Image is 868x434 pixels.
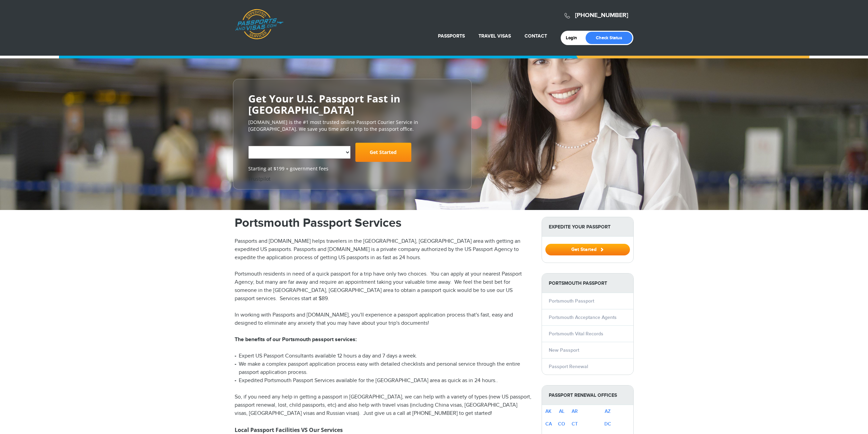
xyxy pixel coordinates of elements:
[545,244,630,255] button: Get Started
[545,408,551,414] a: AK
[545,421,552,427] a: CA
[542,386,633,405] strong: Passport Renewal Offices
[248,119,456,132] p: [DOMAIN_NAME] is the #1 most trusted online Passport Courier Service in [GEOGRAPHIC_DATA]. We sav...
[549,298,594,304] a: Portsmouth Passport
[572,421,578,427] a: CT
[572,408,578,414] a: AR
[542,217,633,237] strong: Expedite Your Passport
[235,336,357,343] strong: The benefits of our Portsmouth passport services:
[355,143,411,162] a: Get Started
[235,377,531,385] li: Expedited Portsmouth Passport Services available for the [GEOGRAPHIC_DATA] area as quick as in 24...
[235,393,531,418] p: So, if you need any help in getting a passport in [GEOGRAPHIC_DATA], we can help with a variety o...
[549,364,588,369] a: Passport Renewal
[605,408,610,414] a: AZ
[235,217,531,229] h1: Portsmouth Passport Services
[566,35,582,41] a: Login
[235,311,531,327] p: In working with Passports and [DOMAIN_NAME], you'll experience a passport application process tha...
[248,93,456,115] h2: Get Your U.S. Passport Fast in [GEOGRAPHIC_DATA]
[479,33,511,39] a: Travel Visas
[235,352,531,360] li: Expert US Passport Consultants available 12 hours a day and 7 days a week.
[235,270,531,303] p: Portsmouth residents in need of a quick passport for a trip have only two choices. You can apply ...
[248,165,456,172] span: Starting at $199 + government fees
[235,360,531,377] li: We make a complex passport application process easy with detailed checklists and personal service...
[438,33,465,39] a: Passports
[235,426,531,434] h3: Local Passport Facilities VS Our Services
[558,421,565,427] a: CO
[235,9,283,40] a: Passports & [DOMAIN_NAME]
[604,421,611,427] a: DC
[542,274,633,293] strong: Portsmouth Passport
[248,176,270,182] a: Trustpilot
[586,32,632,44] a: Check Status
[549,314,617,320] a: Portsmouth Acceptance Agents
[545,247,630,252] a: Get Started
[525,33,547,39] a: Contact
[549,347,579,353] a: New Passport
[559,408,564,414] a: AL
[575,12,628,19] a: [PHONE_NUMBER]
[235,237,531,262] p: Passports and [DOMAIN_NAME] helps travelers in the [GEOGRAPHIC_DATA], [GEOGRAPHIC_DATA] area with...
[549,331,603,337] a: Portsmouth Vital Records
